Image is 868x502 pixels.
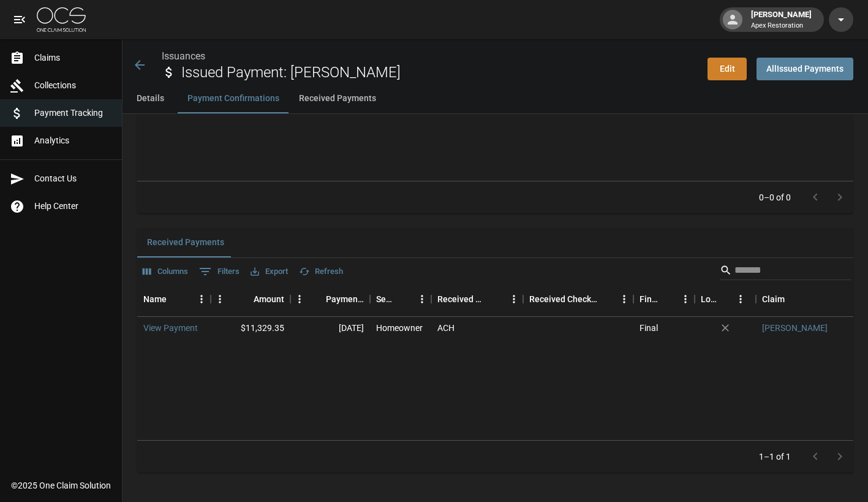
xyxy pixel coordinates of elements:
span: Collections [34,79,112,92]
button: Show filters [196,262,243,281]
span: Claims [34,51,112,64]
p: 0–0 of 0 [759,191,791,203]
div: Search [720,261,851,283]
span: Payment Tracking [34,107,112,120]
span: Contact Us [34,172,112,185]
div: Name [143,282,167,316]
button: Menu [413,290,431,308]
div: © 2025 One Claim Solution [11,479,111,492]
img: ocs-logo-white-transparent.png [37,7,86,32]
button: Menu [290,290,309,308]
div: anchor tabs [123,84,868,113]
div: Final [640,322,658,334]
button: Sort [659,291,676,308]
a: View Payment [143,322,198,334]
button: Menu [676,290,695,308]
div: $11,329.35 [211,317,290,340]
button: Received Payments [289,84,386,113]
button: Payment Confirmations [178,84,289,113]
div: Received Check Number [523,282,633,316]
button: Sort [598,291,615,308]
button: Menu [211,290,229,308]
span: Analytics [34,134,112,147]
button: Menu [505,290,523,308]
div: Amount [211,282,290,316]
button: Refresh [296,262,346,281]
div: ACH [437,322,455,334]
div: Payment Date [290,282,370,316]
button: Sort [488,291,505,308]
span: Help Center [34,200,112,213]
button: Sort [718,291,735,308]
button: Details [123,84,178,113]
button: Sort [785,291,802,308]
div: Claim [762,282,785,316]
button: Sort [236,291,254,308]
button: Menu [192,290,211,308]
div: Homeowner [376,322,423,334]
div: Payment Date [326,282,364,316]
a: Edit [708,58,747,80]
div: related-list tabs [137,228,853,257]
div: Received Check Number [529,282,598,316]
div: [DATE] [290,317,370,340]
div: Received Method [437,282,488,316]
button: Menu [731,290,750,308]
a: [PERSON_NAME] [762,322,828,334]
div: Sender [376,282,396,316]
a: Issuances [162,50,205,62]
div: Final/Partial [640,282,659,316]
button: Received Payments [137,228,234,257]
button: Sort [396,291,413,308]
div: Lockbox [695,282,756,316]
nav: breadcrumb [162,49,698,64]
div: Received Method [431,282,523,316]
button: open drawer [7,7,32,32]
div: Amount [254,282,284,316]
button: Export [247,262,291,281]
button: Menu [615,290,633,308]
div: Sender [370,282,431,316]
button: Select columns [140,262,191,281]
div: Name [137,282,211,316]
h2: Issued Payment: [PERSON_NAME] [181,64,698,82]
div: Lockbox [701,282,718,316]
p: Apex Restoration [751,21,812,31]
div: Final/Partial [633,282,695,316]
div: [PERSON_NAME] [746,9,817,31]
a: AllIssued Payments [757,58,853,80]
p: 1–1 of 1 [759,451,791,463]
button: Sort [309,291,326,308]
